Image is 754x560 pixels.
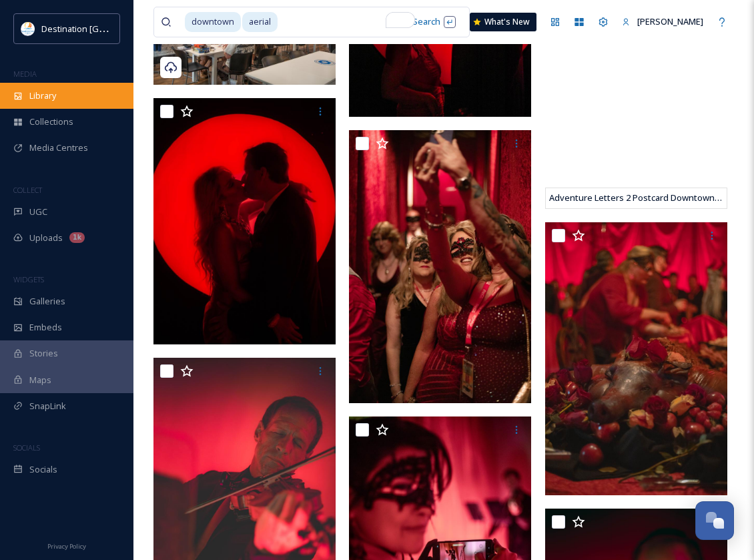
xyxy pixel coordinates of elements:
[242,12,278,31] span: aerial
[29,347,58,360] span: Stories
[470,13,536,31] a: What's New
[29,295,65,308] span: Galleries
[13,185,42,195] span: COLLECT
[13,69,37,79] span: MEDIA
[349,130,531,404] img: 6O9A9552-Trace%20Ingham.jpg
[29,321,62,334] span: Embeds
[406,9,462,35] div: Search
[279,7,382,37] input: To enrich screen reader interactions, please activate Accessibility in Grammarly extension settings
[47,537,86,553] a: Privacy Policy
[13,443,40,453] span: SOCIALS
[695,501,734,540] button: Open Chat
[29,89,56,102] span: Library
[29,115,73,128] span: Collections
[29,463,57,476] span: Socials
[615,9,710,35] a: [PERSON_NAME]
[29,142,88,154] span: Media Centres
[549,192,731,204] span: Adventure Letters 2 Postcard Downtown.pdf
[29,232,63,244] span: Uploads
[545,222,727,496] img: 6O9A9661-Trace%20Ingham.jpg
[41,22,174,35] span: Destination [GEOGRAPHIC_DATA]
[13,274,44,284] span: WIDGETS
[29,206,47,218] span: UGC
[21,22,35,35] img: download.png
[29,374,51,386] span: Maps
[637,15,703,27] span: [PERSON_NAME]
[47,542,86,551] span: Privacy Policy
[153,98,336,344] img: 6O9A9885-Trace%20Ingham.jpg
[185,12,241,31] span: downtown
[69,232,85,243] div: 1k
[29,400,66,412] span: SnapLink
